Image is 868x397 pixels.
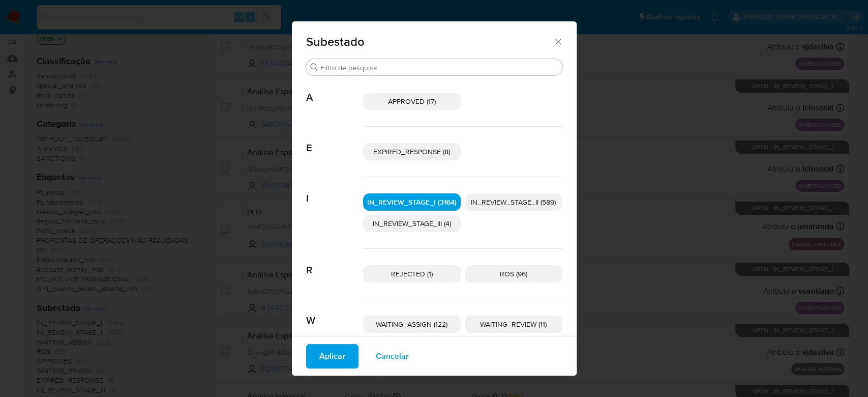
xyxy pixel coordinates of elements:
[363,316,461,333] div: WAITING_ASSIGN (122)
[373,147,450,157] span: EXPIRED_RESPONSE (8)
[363,143,461,160] div: EXPIRED_RESPONSE (8)
[306,344,358,368] button: Aplicar
[306,177,363,205] span: I
[373,218,451,229] span: IN_REVIEW_STAGE_III (4)
[465,265,562,282] div: ROS (96)
[376,319,447,329] span: WAITING_ASSIGN (122)
[319,345,345,367] span: Aplicar
[363,193,461,211] div: IN_REVIEW_STAGE_I (3164)
[306,249,363,276] span: R
[367,197,457,207] span: IN_REVIEW_STAGE_I (3164)
[363,215,461,232] div: IN_REVIEW_STAGE_III (4)
[465,316,562,333] div: WAITING_REVIEW (11)
[376,345,409,367] span: Cancelar
[553,37,562,46] button: Fechar
[306,127,363,154] span: E
[471,197,556,207] span: IN_REVIEW_STAGE_II (589)
[480,319,547,329] span: WAITING_REVIEW (11)
[500,269,527,279] span: ROS (96)
[310,63,318,71] button: Buscar
[306,299,363,327] span: W
[465,193,562,211] div: IN_REVIEW_STAGE_II (589)
[391,269,433,279] span: REJECTED (1)
[363,93,461,110] div: APPROVED (17)
[363,265,461,282] div: REJECTED (1)
[306,76,363,104] span: A
[320,63,558,72] input: Filtro de pesquisa
[363,344,422,368] button: Cancelar
[388,96,436,106] span: APPROVED (17)
[306,36,554,48] span: Subestado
